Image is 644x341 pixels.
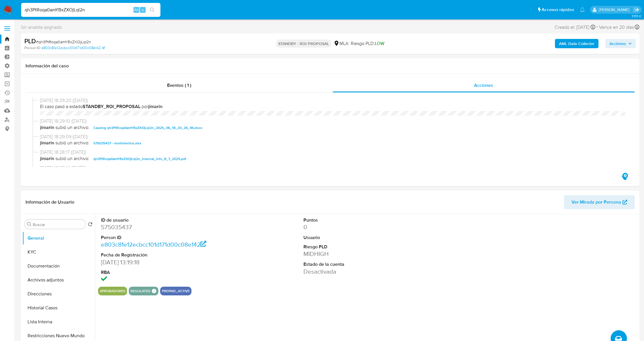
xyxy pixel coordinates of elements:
span: # qh3PtRoqa0amYBxZXOjLql2n [36,39,91,45]
b: jimarin [40,140,54,147]
b: jimarin [148,103,162,110]
button: Documentación [22,259,95,273]
dt: Person ID [101,234,230,241]
span: Ver Mirada por Persona [571,195,621,209]
span: Eventos ( 1 ) [167,82,191,89]
dt: Fecha de Registración [101,252,230,258]
a: Notificaciones [580,7,585,12]
dt: RBA [101,269,230,276]
button: 575035437 - movimientos.xlsx [91,140,144,147]
button: Lista Interna [22,315,95,329]
button: Volver al orden por defecto [88,222,93,228]
b: jimarin [40,155,54,162]
button: Direcciones [22,287,95,301]
a: Salir [634,7,640,13]
button: prepaid_active [162,290,190,292]
span: s [142,7,144,12]
dt: Puntos [303,217,433,223]
button: Buscar [27,222,32,227]
button: Caselog qh3PtRoqa0amYBxZXOjLql2n_2025_06_18_20_26_46.docx [91,124,205,131]
p: STANDBY - ROI PROPOSAL [276,40,331,48]
dd: [DATE] 13:19:18 [101,258,230,266]
span: Acciones [474,82,493,89]
span: Vence en 20 días [599,24,634,30]
button: Aprobadores [100,290,125,292]
h1: Información del caso [26,63,635,69]
span: [DATE] 18:29:20 ([DATE]) [40,97,625,104]
h1: Información de Usuario [26,199,74,205]
span: Caselog qh3PtRoqa0amYBxZXOjLql2n_2025_06_18_20_26_46.docx [93,124,202,131]
span: [DATE] 18:29:10 ([DATE]) [40,118,625,124]
span: subió un archivo: [55,140,89,147]
span: [DATE] 18:29:09 ([DATE]) [40,134,625,140]
dd: Desactivada [303,268,433,276]
button: KYC [22,245,95,259]
span: Acciones [609,39,626,48]
span: - [596,23,598,31]
span: [DATE] 18:28:17 ([DATE]) [40,149,625,155]
p: leandro.caroprese@mercadolibre.com [599,7,632,12]
span: Riesgo PLD: [351,40,384,47]
div: Creado el: [DATE] [555,23,595,31]
dt: Usuario [303,234,433,241]
b: jimarin [40,124,54,131]
input: Buscar usuario o caso... [21,6,160,14]
a: e803c81e12ecbcc101d171d00c08e142 [101,240,207,249]
span: Accesos rápidos [542,7,574,13]
dt: ID de usuario [101,217,230,223]
b: PLD [24,36,36,46]
b: STANDBY_ROI_PROPOSAL [83,103,140,110]
span: subió un archivo: [55,124,89,131]
button: General [22,231,95,245]
button: AML Data Collector [555,39,598,48]
button: Acciones [605,39,636,48]
b: Person ID [24,45,40,51]
span: 575035437 - movimientos.xlsx [93,140,141,147]
input: Buscar [33,222,83,227]
button: regulated [131,290,151,292]
dd: 0 [303,223,433,231]
button: qh3PtRoqa0amYBxZXOjLql2n_internal_info_8_7_2025.pdf [91,155,189,162]
span: subió un archivo: [55,155,89,162]
span: El caso pasó a estado por [40,103,625,110]
dd: MIDHIGH [303,250,433,258]
span: Alt [134,7,139,12]
span: LOW [375,40,384,47]
div: MLA [334,40,348,47]
button: Archivos adjuntos [22,273,95,287]
span: qh3PtRoqa0amYBxZXOjLql2n_internal_info_8_7_2025.pdf [93,155,186,162]
b: AML Data Collector [559,39,594,48]
a: e803c81e12ecbcc101d171d00c08e142 [41,45,105,51]
button: Historial Casos [22,301,95,315]
span: Sin analista asignado [21,24,62,30]
span: [DATE] 18:28:14 ([DATE]) [40,165,625,171]
dd: 575035437 [101,223,230,231]
dt: Riesgo PLD [303,244,433,250]
button: search-icon [146,6,158,14]
dt: Estado de la cuenta [303,261,433,268]
button: Ver Mirada por Persona [564,195,635,209]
